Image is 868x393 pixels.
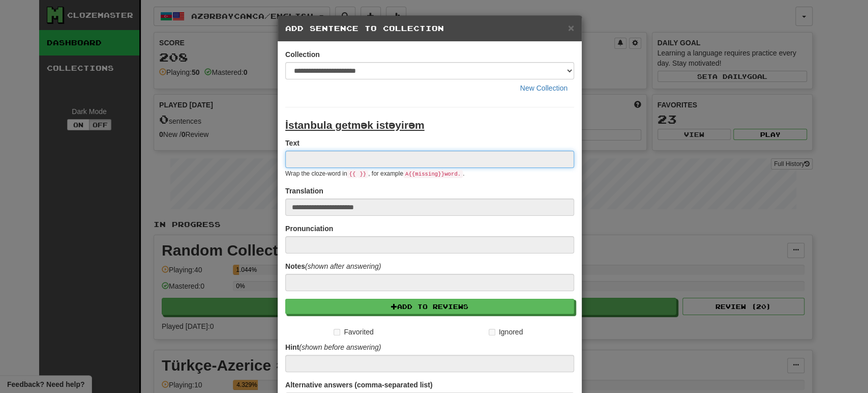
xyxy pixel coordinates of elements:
label: Pronunciation [285,223,333,234]
label: Ignored [489,327,523,337]
label: Notes [285,261,381,271]
button: Add to Reviews [285,299,574,314]
h5: Add Sentence to Collection [285,23,574,34]
label: Collection [285,49,320,60]
label: Alternative answers (comma-separated list) [285,380,432,390]
span: × [568,22,574,34]
input: Ignored [489,329,495,335]
em: (shown before answering) [299,343,381,351]
button: New Collection [514,79,574,97]
em: (shown after answering) [305,262,381,270]
code: A {{ missing }} word. [403,170,463,178]
label: Translation [285,186,323,196]
code: }} [357,170,368,178]
label: Text [285,138,300,148]
label: Hint [285,342,381,352]
code: {{ [347,170,357,178]
u: İstanbula getmək istəyirəm [285,119,425,131]
label: Favorited [334,327,373,337]
input: Favorited [334,329,340,335]
button: Close [568,22,574,33]
small: Wrap the cloze-word in , for example . [285,170,464,177]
